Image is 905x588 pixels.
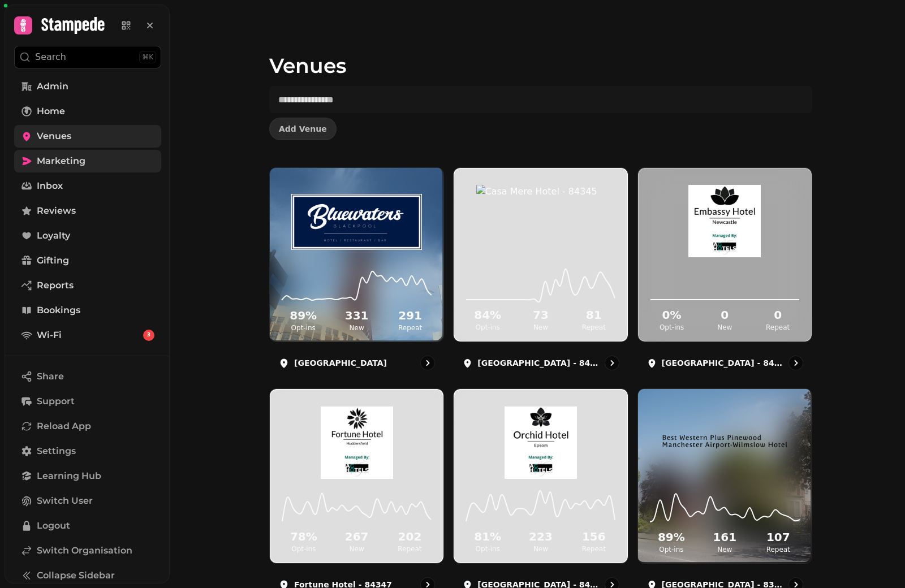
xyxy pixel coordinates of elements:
[648,307,696,323] h2: 0 %
[37,328,62,342] span: Wi-Fi
[463,529,512,544] h2: 81 %
[700,529,749,545] h2: 161
[37,105,65,118] span: Home
[37,519,70,533] span: Logout
[37,279,74,292] span: Reports
[37,154,85,168] span: Marketing
[14,365,161,388] button: Share
[660,185,790,257] img: Embassy Hotel - 84346
[333,544,381,554] p: New
[14,539,161,562] a: Switch Organisation
[14,224,161,247] a: Loyalty
[477,357,600,369] p: [GEOGRAPHIC_DATA] - 84345
[333,529,381,544] h2: 267
[37,444,76,458] span: Settings
[14,249,161,272] a: Gifting
[279,308,327,323] h2: 89 %
[14,200,161,222] a: Reviews
[14,415,161,438] button: Reload App
[279,544,328,554] p: Opt-ins
[14,175,161,197] a: Inbox
[753,307,802,323] h2: 0
[463,323,512,332] p: Opt-ins
[279,125,327,133] span: Add Venue
[37,254,69,267] span: Gifting
[292,407,421,479] img: Fortune Hotel - 84347
[476,185,606,257] img: Casa Mere Hotel - 84345
[790,357,801,369] svg: go to
[386,308,434,323] h2: 291
[37,469,101,483] span: Learning Hub
[14,100,161,123] a: Home
[754,545,803,554] p: Repeat
[570,544,618,554] p: Repeat
[14,75,161,98] a: Admin
[453,167,628,379] a: Casa Mere Hotel - 8434584%Opt-ins73New81Repeat[GEOGRAPHIC_DATA] - 84345
[386,323,434,332] p: Repeat
[294,357,387,369] p: [GEOGRAPHIC_DATA]
[37,229,70,243] span: Loyalty
[753,323,802,332] p: Repeat
[37,370,64,383] span: Share
[662,357,784,369] p: [GEOGRAPHIC_DATA] - 84346
[37,569,115,582] span: Collapse Sidebar
[279,323,327,332] p: Opt-ins
[386,529,434,544] h2: 202
[37,179,63,193] span: Inbox
[332,308,381,323] h2: 331
[14,465,161,487] a: Learning Hub
[291,185,421,258] img: Bluewaters Hotel
[754,529,803,545] h2: 107
[14,440,161,462] a: Settings
[35,50,66,64] p: Search
[637,167,812,379] a: Embassy Hotel - 843460%Opt-ins0New0Repeat[GEOGRAPHIC_DATA] - 84346
[647,545,696,554] p: Opt-ins
[516,544,565,554] p: New
[476,407,606,479] img: Orchid Hotel - 84348
[700,545,749,554] p: New
[14,390,161,413] button: Support
[660,407,790,479] img: Pinewood Hotel - 83933
[570,323,618,332] p: Repeat
[463,307,512,323] h2: 84 %
[14,125,161,148] a: Venues
[570,529,618,544] h2: 156
[647,529,696,545] h2: 89 %
[332,323,381,332] p: New
[14,564,161,587] button: Collapse Sidebar
[37,129,71,143] span: Venues
[147,331,150,339] span: 3
[463,544,512,554] p: Opt-ins
[606,357,618,369] svg: go to
[37,494,93,508] span: Switch User
[37,204,76,218] span: Reviews
[700,323,749,332] p: New
[516,307,565,323] h2: 73
[14,490,161,512] button: Switch User
[648,323,696,332] p: Opt-ins
[516,323,565,332] p: New
[37,395,75,408] span: Support
[269,118,337,140] button: Add Venue
[386,544,434,554] p: Repeat
[14,299,161,322] a: Bookings
[570,307,618,323] h2: 81
[37,80,68,93] span: Admin
[422,357,433,369] svg: go to
[37,304,80,317] span: Bookings
[700,307,749,323] h2: 0
[14,274,161,297] a: Reports
[14,324,161,347] a: Wi-Fi3
[14,150,161,172] a: Marketing
[269,167,444,379] a: Bluewaters HotelBluewaters Hotel89%Opt-ins331New291Repeat[GEOGRAPHIC_DATA]
[14,514,161,537] button: Logout
[37,420,91,433] span: Reload App
[139,51,156,63] div: ⌘K
[269,27,812,77] h1: Venues
[14,46,161,68] button: Search⌘K
[279,529,328,544] h2: 78 %
[37,544,132,557] span: Switch Organisation
[516,529,565,544] h2: 223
